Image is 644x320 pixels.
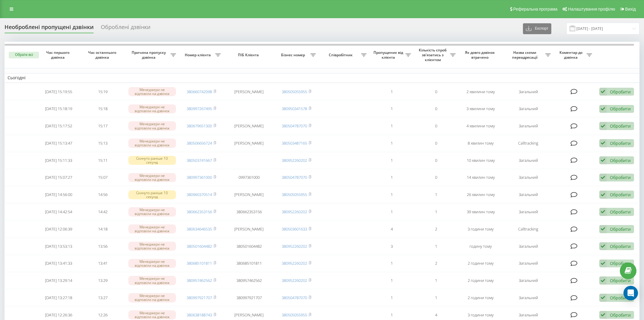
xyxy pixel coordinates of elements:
[503,221,554,237] td: Calltracking
[610,175,631,180] div: Обробити
[128,207,176,216] div: Менеджери не відповіли на дзвінок
[370,187,414,203] td: 1
[503,152,554,168] td: Загальний
[81,204,125,220] td: 14:42
[187,192,212,197] a: 380960370514
[568,7,615,11] span: Налаштування профілю
[282,158,307,163] a: 380952260202
[187,175,212,180] a: 380997361000
[414,255,458,271] td: 2
[224,118,274,134] td: [PERSON_NAME]
[128,293,176,302] div: Менеджери не відповіли на дзвінок
[610,312,631,318] div: Обробити
[459,187,503,203] td: 26 хвилин тому
[224,273,274,289] td: 380957462562
[224,204,274,220] td: 380662353156
[513,7,558,11] span: Реферальна програма
[459,290,503,306] td: 2 години тому
[128,259,176,268] div: Менеджери не відповіли на дзвінок
[623,286,638,300] div: Open Intercom Messenger
[224,255,274,271] td: 380685101811
[187,209,212,214] a: 380662353156
[187,106,212,111] a: 380997267495
[224,290,274,306] td: 380997921707
[610,140,631,146] div: Обробити
[182,53,215,57] span: Номер клієнта
[187,243,212,249] a: 380501604482
[414,118,458,134] td: 0
[128,156,176,165] div: Скинуто раніше 10 секунд
[224,238,274,254] td: 380501604482
[282,175,307,180] a: 380504787070
[81,255,125,271] td: 13:41
[187,260,212,266] a: 380685101811
[187,226,212,232] a: 380634646535
[128,87,176,96] div: Менеджери не відповіли на дзвінок
[36,135,81,151] td: [DATE] 15:13:47
[5,24,94,33] div: Необроблені пропущені дзвінки
[81,187,125,203] td: 14:56
[503,170,554,186] td: Загальний
[36,152,81,168] td: [DATE] 15:11:33
[417,48,450,62] span: Кількість спроб зв'язатись з клієнтом
[370,118,414,134] td: 1
[503,290,554,306] td: Загальний
[414,152,458,168] td: 0
[459,273,503,289] td: 2 години тому
[610,295,631,301] div: Обробити
[224,187,274,203] td: [PERSON_NAME]
[224,84,274,100] td: [PERSON_NAME]
[86,50,120,60] span: Час останнього дзвінка
[503,84,554,100] td: Загальний
[187,123,212,129] a: 380679651300
[370,221,414,237] td: 4
[503,101,554,117] td: Загальний
[128,242,176,251] div: Менеджери не відповіли на дзвінок
[610,226,631,232] div: Обробити
[370,255,414,271] td: 1
[81,135,125,151] td: 15:13
[36,238,81,254] td: [DATE] 13:53:13
[459,238,503,254] td: годину тому
[370,204,414,220] td: 1
[128,276,176,285] div: Менеджери не відповіли на дзвінок
[128,224,176,233] div: Менеджери не відповіли на дзвінок
[187,312,212,318] a: 380638188743
[610,209,631,215] div: Обробити
[282,260,307,266] a: 380952260202
[610,278,631,283] div: Обробити
[224,135,274,151] td: [PERSON_NAME]
[282,243,307,249] a: 380952260202
[277,53,310,57] span: Бізнес номер
[625,7,636,11] span: Вихід
[503,118,554,134] td: Загальний
[414,273,458,289] td: 1
[414,187,458,203] td: 1
[610,89,631,95] div: Обробити
[610,158,631,163] div: Обробити
[41,50,76,60] span: Час першого дзвінка
[36,84,81,100] td: [DATE] 15:19:55
[36,187,81,203] td: [DATE] 14:56:00
[101,24,150,33] div: Оброблені дзвінки
[128,190,176,199] div: Скинуто раніше 10 секунд
[414,135,458,151] td: 0
[503,273,554,289] td: Загальний
[610,192,631,198] div: Обробити
[81,238,125,254] td: 13:56
[557,50,587,60] span: Коментар до дзвінка
[36,204,81,220] td: [DATE] 14:42:54
[9,52,39,58] button: Обрати всі
[370,135,414,151] td: 1
[282,123,307,129] a: 380504787070
[224,221,274,237] td: [PERSON_NAME]
[81,118,125,134] td: 15:17
[81,290,125,306] td: 13:27
[282,106,307,111] a: 380950341578
[459,204,503,220] td: 39 хвилин тому
[187,278,212,283] a: 380957462562
[81,84,125,100] td: 15:19
[282,140,307,146] a: 380503487165
[459,255,503,271] td: 2 години тому
[414,84,458,100] td: 0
